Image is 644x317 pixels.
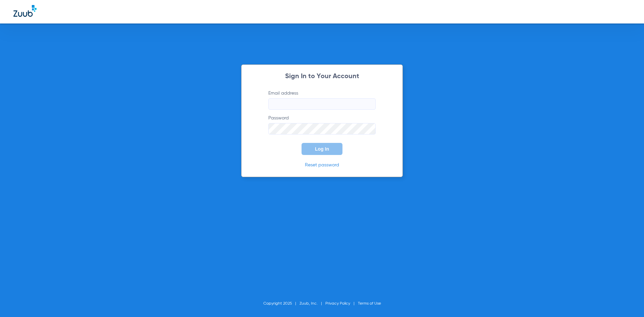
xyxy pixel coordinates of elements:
[268,123,376,135] input: Password
[325,302,350,306] a: Privacy Policy
[13,5,37,17] img: Zuub Logo
[268,98,376,110] input: Email address
[268,90,376,110] label: Email address
[302,143,342,155] button: Log In
[300,300,325,307] li: Zuub, Inc.
[263,300,300,307] li: Copyright 2025
[305,163,339,167] a: Reset password
[358,302,381,306] a: Terms of Use
[268,115,376,135] label: Password
[315,146,329,152] span: Log In
[258,73,386,80] h2: Sign In to Your Account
